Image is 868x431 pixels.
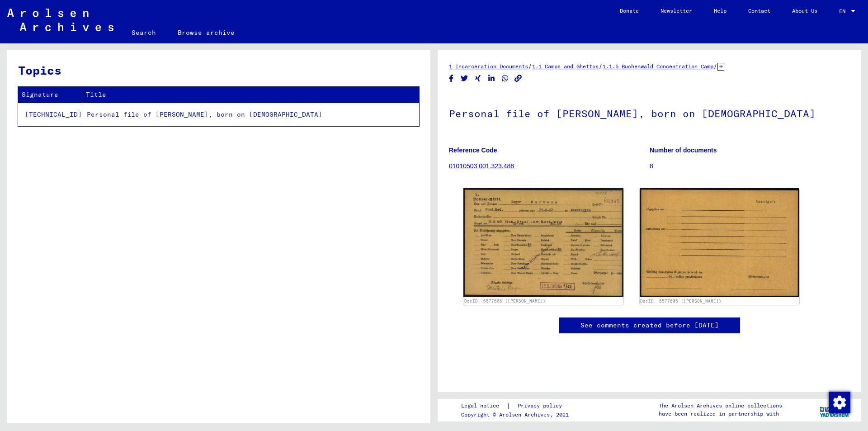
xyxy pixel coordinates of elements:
a: See comments created before [DATE] [580,321,719,330]
button: Share on Xing [473,73,483,84]
span: / [599,62,603,70]
img: Arolsen_neg.svg [7,9,113,31]
a: Search [121,22,167,43]
td: [TECHNICAL_ID] [18,103,82,126]
h3: Topics [18,62,419,79]
td: Personal file of [PERSON_NAME], born on [DEMOGRAPHIC_DATA] [82,103,419,126]
th: Signature [18,87,82,103]
button: Share on Facebook [447,73,456,84]
span: / [713,62,717,70]
th: Title [82,87,419,103]
a: 1.1.5 Buchenwald Concentration Camp [603,63,713,70]
img: yv_logo.png [818,398,852,421]
span: / [528,62,532,70]
a: Privacy policy [510,401,573,411]
img: Change consent [829,392,850,413]
h1: Personal file of [PERSON_NAME], born on [DEMOGRAPHIC_DATA] [449,93,850,133]
p: The Arolsen Archives online collections [659,402,782,410]
img: 001.jpg [463,188,623,297]
a: Browse archive [167,22,245,43]
button: Share on Twitter [460,73,469,84]
p: have been realized in partnership with [659,410,782,418]
p: 8 [650,161,850,171]
a: Legal notice [461,401,506,411]
p: Copyright © Arolsen Archives, 2021 [461,411,573,419]
a: 01010503 001.323.488 [449,162,514,170]
span: EN [839,8,849,14]
b: Number of documents [650,147,717,154]
a: DocID: 6577606 ([PERSON_NAME]) [640,298,722,303]
img: 002.jpg [640,188,800,297]
b: Reference Code [449,147,497,154]
div: | [461,401,573,411]
a: 1 Incarceration Documents [449,63,528,70]
button: Share on WhatsApp [500,73,510,84]
button: Share on LinkedIn [487,73,496,84]
a: DocID: 6577606 ([PERSON_NAME]) [464,298,546,303]
a: 1.1 Camps and Ghettos [532,63,599,70]
button: Copy link [514,73,523,84]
